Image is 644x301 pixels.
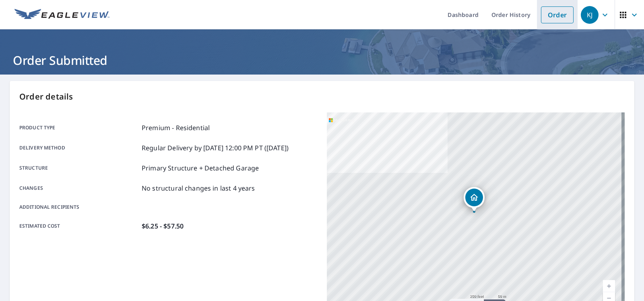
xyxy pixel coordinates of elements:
a: Order [541,6,574,23]
div: KJ [581,6,599,24]
p: Delivery method [19,143,138,153]
p: Regular Delivery by [DATE] 12:00 PM PT ([DATE]) [142,143,289,153]
p: No structural changes in last 4 years [142,183,255,193]
p: $6.25 - $57.50 [142,221,184,231]
div: Dropped pin, building 1, Residential property, 172 Park Dr Dover, PA 17315 [464,187,485,212]
p: Order details [19,91,625,103]
p: Additional recipients [19,203,138,211]
a: Current Level 17, Zoom In [603,280,615,292]
h1: Order Submitted [10,52,634,69]
img: EV Logo [14,9,109,21]
p: Changes [19,183,138,193]
p: Product type [19,123,138,133]
p: Structure [19,163,138,173]
p: Estimated cost [19,221,138,231]
p: Primary Structure + Detached Garage [142,163,259,173]
p: Premium - Residential [142,123,210,133]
